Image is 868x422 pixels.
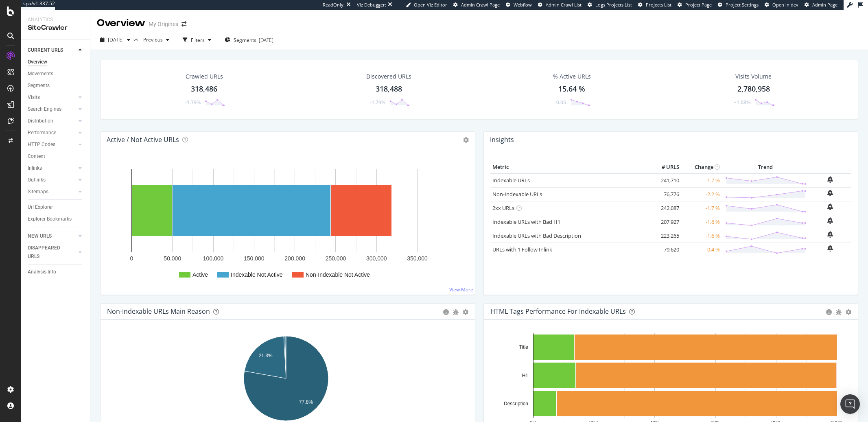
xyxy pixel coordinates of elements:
div: Non-Indexable URLs Main Reason [107,307,210,315]
a: Outlinks [28,176,76,184]
div: bell-plus [827,176,833,183]
div: -1.79% [185,99,201,106]
text: 250,000 [326,255,346,262]
a: Projects List [638,2,671,8]
span: Admin Page [812,2,837,8]
span: Open Viz Editor [414,2,447,8]
a: Distribution [28,117,76,125]
div: Inlinks [28,164,42,173]
a: Indexable URLs [492,177,530,184]
div: 15.64 % [558,84,585,94]
text: H1 [522,373,528,378]
div: 2,780,958 [737,84,770,94]
text: 77.8% [299,399,313,405]
div: bell-plus [827,245,833,251]
div: Overview [28,58,47,66]
td: 79,620 [649,243,681,256]
div: Sitemaps [28,188,48,196]
div: Analysis Info [28,268,56,276]
div: SiteCrawler [28,23,83,33]
div: % Active URLs [553,72,591,81]
h4: Insights [490,134,514,145]
div: -1.79% [370,99,385,106]
text: Active [192,271,208,278]
a: Performance [28,129,76,137]
div: Analytics [28,16,83,23]
div: Filters [191,37,205,44]
a: Logs Projects List [588,2,632,8]
a: Open in dev [765,2,798,8]
div: Url Explorer [28,203,53,212]
a: CURRENT URLS [28,46,76,55]
a: Non-Indexable URLs [492,190,542,198]
a: Open Viz Editor [406,2,447,8]
div: gear [463,309,468,315]
div: bell-plus [827,217,833,224]
text: 0 [130,255,133,262]
text: Title [519,344,528,350]
div: NEW URLS [28,232,52,241]
td: 242,087 [649,201,681,215]
div: HTTP Codes [28,140,55,149]
div: DISAPPEARED URLS [28,244,69,261]
td: -0.4 % [681,243,722,256]
text: Description [503,401,528,407]
div: [DATE] [259,37,273,44]
span: 2025 Sep. 18th [108,36,124,43]
a: 2xx URLs [492,204,514,212]
div: My Origines [149,20,178,28]
div: Segments [28,81,50,90]
a: Inlinks [28,164,76,173]
a: Content [28,152,84,161]
div: Outlinks [28,176,46,184]
text: 350,000 [407,255,428,262]
th: Change [681,161,722,173]
div: Performance [28,129,56,137]
a: Explorer Bookmarks [28,215,84,223]
button: [DATE] [97,33,133,46]
div: CURRENT URLS [28,46,63,55]
td: -1.7 % [681,173,722,188]
div: bug [836,309,842,315]
th: Trend [722,161,809,173]
button: Segments[DATE] [221,33,277,46]
div: Viz Debugger: [357,2,386,8]
td: -1.6 % [681,215,722,229]
text: 150,000 [244,255,265,262]
td: -2.2 % [681,187,722,201]
text: 21.3% [259,353,273,359]
div: arrow-right-arrow-left [181,21,186,27]
a: NEW URLS [28,232,76,241]
div: circle-info [443,309,449,315]
a: Url Explorer [28,203,84,212]
div: bug [453,309,459,315]
a: Webflow [506,2,532,8]
h4: Active / Not Active URLs [107,134,179,145]
div: 318,486 [191,84,217,94]
text: 200,000 [284,255,305,262]
span: Previous [140,36,163,43]
text: 100,000 [203,255,224,262]
td: -1.6 % [681,229,722,243]
a: Indexable URLs with Bad H1 [492,218,560,225]
td: 76,776 [649,187,681,201]
text: 50,000 [164,255,181,262]
a: Admin Crawl Page [453,2,500,8]
a: Admin Crawl List [538,2,582,8]
span: Admin Crawl Page [461,2,500,8]
a: Segments [28,81,84,90]
td: 223,265 [649,229,681,243]
div: HTML Tags Performance for Indexable URLs [490,307,626,315]
div: Content [28,152,45,161]
div: Distribution [28,117,53,125]
div: circle-info [826,309,832,315]
svg: A chart. [107,161,465,288]
a: View More [449,286,473,293]
th: Metric [490,161,649,173]
div: Crawled URLs [186,72,223,81]
td: 207,927 [649,215,681,229]
i: Options [463,137,469,143]
span: Logs Projects List [595,2,632,8]
span: Segments [234,37,256,44]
